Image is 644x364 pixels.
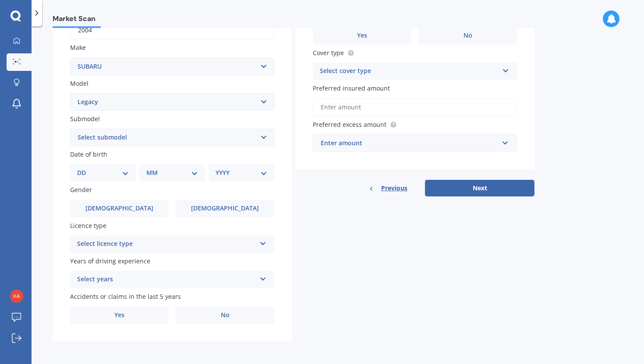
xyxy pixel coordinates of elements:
[10,290,23,303] img: a7ff3db8fc53a0b73d04b1dc89beb07e
[313,98,517,116] input: Enter amount
[313,84,390,92] span: Preferred insured amount
[70,186,92,194] span: Gender
[114,311,124,319] span: Yes
[70,115,100,123] span: Submodel
[77,239,256,249] div: Select licence type
[313,49,344,57] span: Cover type
[425,180,534,196] button: Next
[70,292,181,301] span: Accidents or claims in the last 5 years
[221,311,230,319] span: No
[77,274,256,285] div: Select years
[70,79,88,87] span: Model
[70,221,106,230] span: Licence type
[357,32,367,39] span: Yes
[464,32,472,39] span: No
[70,21,274,39] input: YYYY
[320,66,499,77] div: Select cover type
[53,14,101,26] span: Market Scan
[70,257,150,265] span: Years of driving experience
[70,44,86,52] span: Make
[70,150,107,158] span: Date of birth
[381,182,407,195] span: Previous
[313,120,386,129] span: Preferred excess amount
[321,138,499,148] div: Enter amount
[191,205,259,212] span: [DEMOGRAPHIC_DATA]
[85,205,153,212] span: [DEMOGRAPHIC_DATA]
